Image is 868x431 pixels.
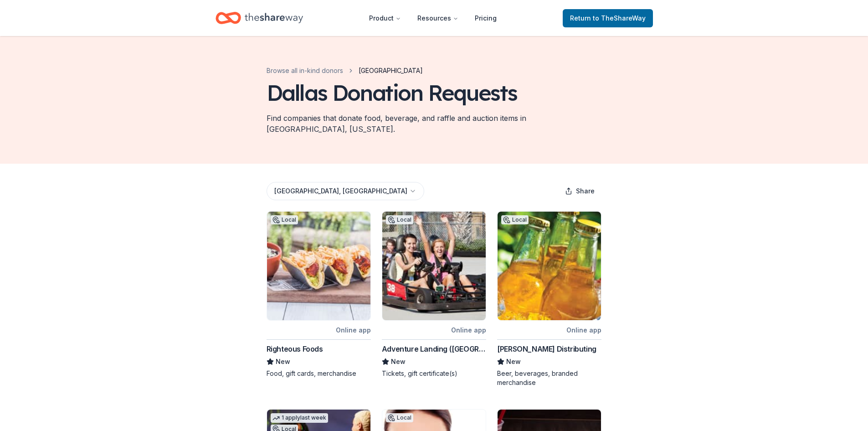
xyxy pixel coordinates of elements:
[271,215,298,224] div: Local
[497,211,601,387] a: Image for Andrews DistributingLocalOnline app[PERSON_NAME] DistributingNewBeer, beverages, brande...
[497,343,596,354] div: [PERSON_NAME] Distributing
[382,369,486,378] div: Tickets, gift certificate(s)
[267,211,371,378] a: Image for Righteous FoodsLocalOnline appRighteous FoodsNewFood, gift cards, merchandise
[267,113,602,135] div: Find companies that donate food, beverage, and raffle and auction items in [GEOGRAPHIC_DATA], [US...
[498,212,601,320] img: Image for Andrews Distributing
[570,13,646,24] span: Return
[593,14,646,22] span: to TheShareWay
[451,324,486,336] div: Online app
[576,186,595,197] span: Share
[267,343,323,354] div: Righteous Foods
[267,369,371,378] div: Food, gift cards, merchandise
[267,65,343,76] a: Browse all in-kind donors
[563,9,653,27] a: Returnto TheShareWay
[382,343,486,354] div: Adventure Landing ([GEOGRAPHIC_DATA])
[382,211,486,378] a: Image for Adventure Landing (Dallas)LocalOnline appAdventure Landing ([GEOGRAPHIC_DATA])NewTicket...
[391,356,406,367] span: New
[467,9,504,27] a: Pricing
[386,215,413,224] div: Local
[501,215,529,224] div: Local
[386,413,413,422] div: Local
[410,9,466,27] button: Resources
[362,9,408,27] button: Product
[506,356,521,367] span: New
[336,324,371,336] div: Online app
[558,182,602,200] button: Share
[267,212,370,320] img: Image for Righteous Foods
[362,7,504,29] nav: Main
[267,65,423,76] nav: breadcrumb
[497,369,601,387] div: Beer, beverages, branded merchandise
[382,212,486,320] img: Image for Adventure Landing (Dallas)
[566,324,601,336] div: Online app
[267,80,517,105] div: Dallas Donation Requests
[276,356,290,367] span: New
[359,65,423,76] span: [GEOGRAPHIC_DATA]
[271,413,328,423] div: 1 apply last week
[216,7,303,29] a: Home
